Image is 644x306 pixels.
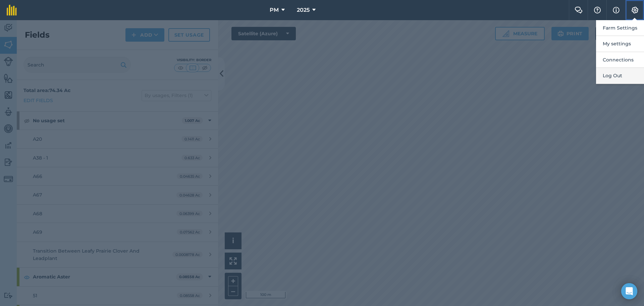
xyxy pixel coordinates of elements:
img: svg+xml;base64,PHN2ZyB4bWxucz0iaHR0cDovL3d3dy53My5vcmcvMjAwMC9zdmciIHdpZHRoPSIxNyIgaGVpZ2h0PSIxNy... [613,6,620,14]
span: 2025 [297,6,310,14]
button: Farm Settings [596,20,644,36]
img: A question mark icon [593,7,601,13]
button: My settings [596,36,644,52]
span: PM [270,6,279,14]
button: Log Out [596,68,644,84]
img: fieldmargin Logo [7,5,17,15]
img: A cog icon [631,7,639,13]
button: Connections [596,52,644,68]
div: Open Intercom Messenger [621,283,637,299]
img: Two speech bubbles overlapping with the left bubble in the forefront [575,7,583,13]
